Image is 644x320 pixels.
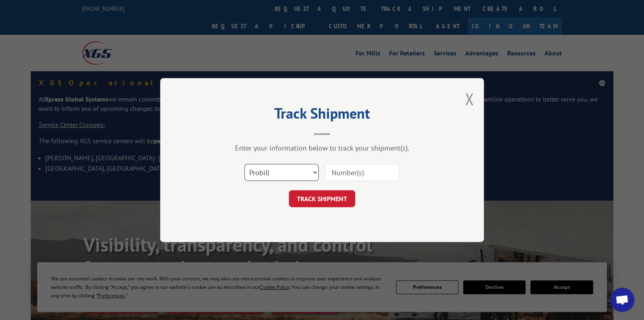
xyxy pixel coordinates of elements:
[465,88,474,110] button: Close modal
[325,164,399,181] input: Number(s)
[201,143,443,153] div: Enter your information below to track your shipment(s).
[289,190,355,207] button: TRACK SHIPMENT
[201,108,443,123] h2: Track Shipment
[610,288,634,312] a: Open chat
